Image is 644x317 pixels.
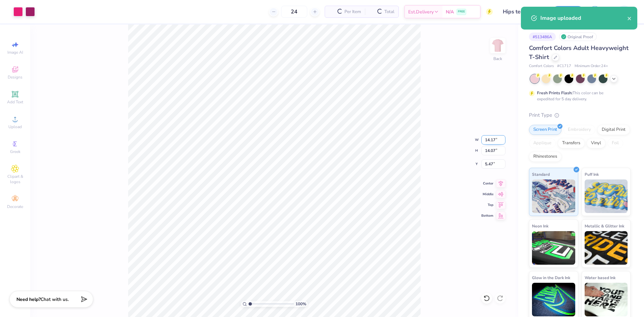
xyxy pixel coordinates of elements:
span: 100 % [296,301,306,307]
span: Metallic & Glitter Ink [585,222,624,229]
div: Digital Print [597,125,630,135]
span: Center [481,181,493,186]
span: FREE [458,9,465,14]
div: Foil [607,138,623,148]
img: Neon Ink [532,231,575,265]
span: Top [481,203,493,207]
span: Comfort Colors Adult Heavyweight T-Shirt [529,44,629,61]
div: Applique [529,138,556,148]
div: Original Proof [559,33,597,41]
span: Puff Ink [585,171,599,178]
strong: Fresh Prints Flash: [537,90,573,96]
span: Greek [10,149,20,154]
span: Minimum Order: 24 + [575,63,608,69]
span: Per Item [344,8,361,15]
span: Neon Ink [532,222,548,229]
span: Chat with us. [41,296,69,303]
img: Metallic & Glitter Ink [585,231,628,265]
button: close [627,14,632,22]
div: Embroidery [563,125,595,135]
span: # C1717 [557,63,571,69]
span: Clipart & logos [3,174,27,184]
strong: Need help? [16,296,41,303]
span: Water based Ink [585,274,615,281]
input: Untitled Design [498,5,547,18]
div: Rhinestones [529,152,561,162]
span: Add Text [7,99,23,105]
span: Upload [8,124,22,129]
img: Glow in the Dark Ink [532,283,575,316]
img: Puff Ink [585,179,628,213]
span: Image AI [7,50,23,55]
span: Est. Delivery [408,8,434,15]
div: This color can be expedited for 5 day delivery. [537,90,620,102]
span: Total [384,8,394,15]
img: Standard [532,179,575,213]
img: Back [491,39,504,52]
div: Vinyl [587,138,605,148]
span: Standard [532,171,550,178]
div: Back [493,56,502,62]
span: N/A [446,8,454,15]
div: Transfers [558,138,585,148]
input: – – [281,6,307,18]
span: Decorate [7,204,23,209]
span: Glow in the Dark Ink [532,274,570,281]
img: Water based Ink [585,283,628,316]
span: Bottom [481,213,493,218]
div: Screen Print [529,125,561,135]
div: # 513486A [529,33,556,41]
span: Designs [8,74,22,80]
span: Comfort Colors [529,63,554,69]
div: Image uploaded [540,14,627,22]
span: Middle [481,192,493,197]
div: Print Type [529,111,631,119]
